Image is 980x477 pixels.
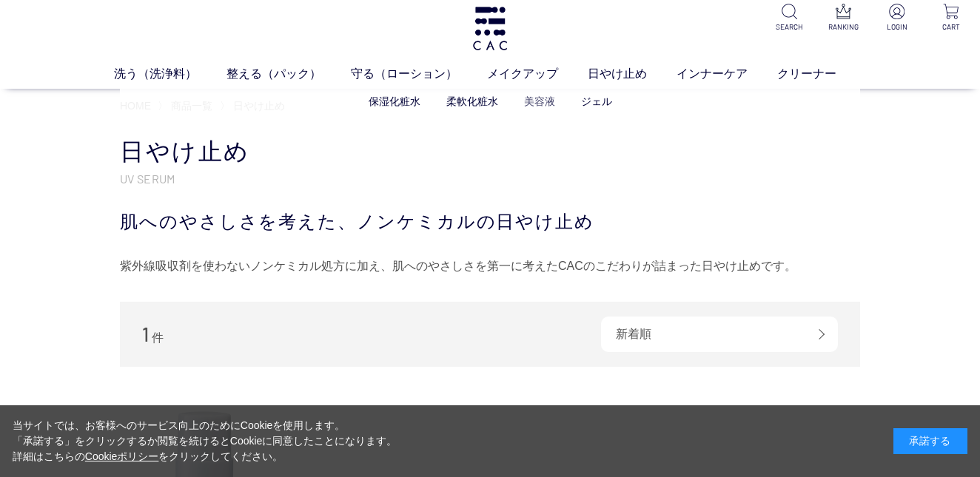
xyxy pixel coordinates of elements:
[933,21,968,33] p: CART
[226,65,351,83] a: 整える（パック）
[369,95,420,107] a: 保湿化粧水
[120,171,860,186] p: UV SERUM
[13,418,397,464] div: 当サイトでは、お客様へのサービス向上のためにCookieを使用します。 「承諾する」をクリックするか閲覧を続けるとCookieに同意したことになります。 詳細はこちらの をクリックしてください。
[524,95,555,107] a: 美容液
[142,322,149,345] span: 1
[152,331,164,344] span: 件
[487,65,588,83] a: メイクアップ
[880,21,915,33] p: LOGIN
[880,4,915,33] a: LOGIN
[588,65,677,83] a: 日やけ止め
[777,65,866,83] a: クリーナー
[933,4,968,33] a: CART
[826,21,861,33] p: RANKING
[471,7,509,50] img: logo
[677,65,777,83] a: インナーケア
[114,65,226,83] a: 洗う（洗浄料）
[826,4,861,33] a: RANKING
[120,136,860,168] h1: 日やけ止め
[893,428,967,454] div: 承諾する
[581,95,612,107] a: ジェル
[772,21,807,33] p: SEARCH
[85,450,159,462] a: Cookieポリシー
[120,209,860,235] div: 肌へのやさしさを考えた、ノンケミカルの日やけ止め
[120,254,860,278] div: 紫外線吸収剤を使わないノンケミカル処方に加え、肌へのやさしさを第一に考えたCACのこだわりが詰まった日やけ止めです。
[446,95,498,107] a: 柔軟化粧水
[772,4,807,33] a: SEARCH
[351,65,487,83] a: 守る（ローション）
[601,317,838,352] div: 新着順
